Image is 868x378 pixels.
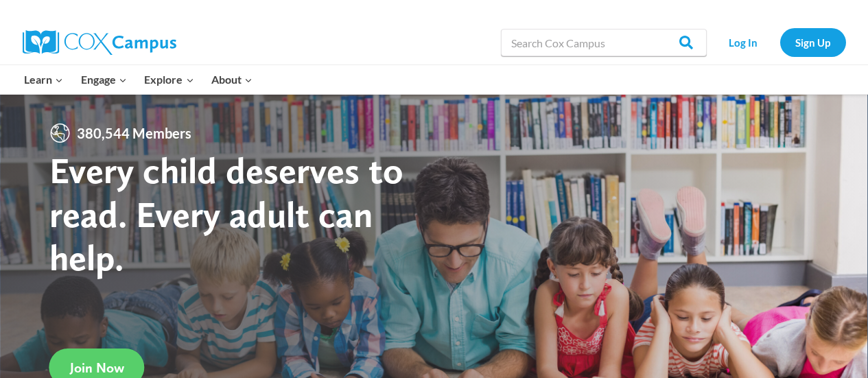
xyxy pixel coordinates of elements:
[211,71,253,88] span: About
[16,65,261,94] nav: Primary Navigation
[81,71,127,88] span: Engage
[501,29,707,56] input: Search Cox Campus
[714,28,773,56] a: Log In
[24,71,63,88] span: Learn
[780,28,846,56] a: Sign Up
[23,30,176,55] img: Cox Campus
[714,28,846,56] nav: Secondary Navigation
[49,148,403,279] strong: Every child deserves to read. Every adult can help.
[70,359,124,376] span: Join Now
[144,71,193,88] span: Explore
[71,122,197,144] span: 380,544 Members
